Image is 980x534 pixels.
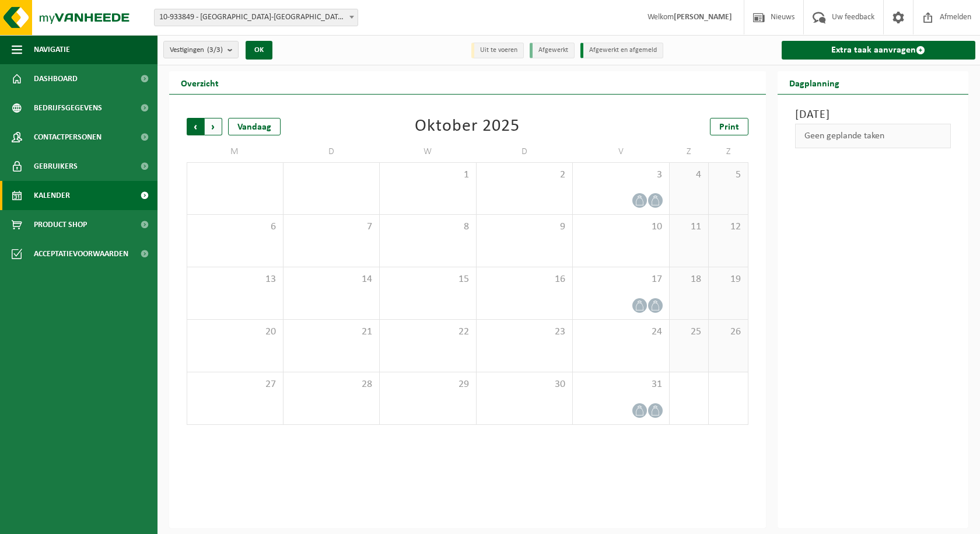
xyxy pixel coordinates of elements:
[579,169,663,182] span: 3
[193,221,277,233] span: 6
[386,326,470,338] span: 22
[386,221,470,233] span: 8
[34,152,78,181] span: Gebruikers
[530,43,575,58] li: Afgewerkt
[715,169,741,182] span: 5
[482,273,567,286] span: 16
[579,378,663,391] span: 31
[34,210,87,239] span: Product Shop
[34,93,102,123] span: Bedrijfsgegevens
[782,41,976,60] a: Extra taak aanvragen
[482,326,567,338] span: 23
[154,9,358,26] span: 10-933849 - SINT-LODEWIJK-BRUGGE VZW - SINT-ANDRIES
[386,378,470,391] span: 29
[675,273,702,286] span: 18
[283,141,380,162] td: D
[386,273,470,286] span: 15
[193,326,277,338] span: 20
[715,221,741,233] span: 12
[228,118,281,135] div: Vandaag
[477,141,573,162] td: D
[482,378,567,391] span: 30
[170,41,223,59] span: Vestigingen
[573,141,670,162] td: V
[187,141,283,162] td: M
[675,221,702,233] span: 11
[579,221,663,233] span: 10
[246,41,272,60] button: OK
[719,123,739,132] span: Print
[715,273,741,286] span: 19
[169,71,230,94] h2: Overzicht
[580,43,663,58] li: Afgewerkt en afgemeld
[193,378,277,391] span: 27
[579,326,663,338] span: 24
[386,169,470,182] span: 1
[778,71,851,94] h2: Dagplanning
[795,124,951,148] div: Geen geplande taken
[205,118,222,135] span: Volgende
[482,169,567,182] span: 2
[207,46,223,54] count: (3/3)
[193,273,277,286] span: 13
[710,118,748,135] a: Print
[715,326,741,338] span: 26
[471,43,524,58] li: Uit te voeren
[163,41,239,58] button: Vestigingen(3/3)
[795,106,951,124] h3: [DATE]
[34,64,78,93] span: Dashboard
[289,326,374,338] span: 21
[34,239,128,268] span: Acceptatievoorwaarden
[187,118,204,135] span: Vorige
[675,326,702,338] span: 25
[579,273,663,286] span: 17
[289,378,374,391] span: 28
[675,169,702,182] span: 4
[289,273,374,286] span: 14
[709,141,748,162] td: Z
[674,13,732,22] strong: [PERSON_NAME]
[289,221,374,233] span: 7
[380,141,477,162] td: W
[155,9,358,26] span: 10-933849 - SINT-LODEWIJK-BRUGGE VZW - SINT-ANDRIES
[34,181,70,210] span: Kalender
[34,35,70,64] span: Navigatie
[34,123,101,152] span: Contactpersonen
[482,221,567,233] span: 9
[670,141,709,162] td: Z
[415,118,520,135] div: Oktober 2025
